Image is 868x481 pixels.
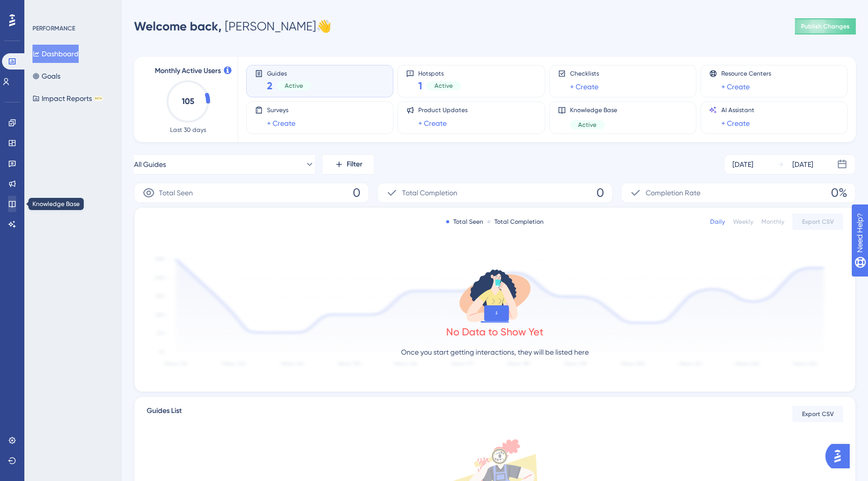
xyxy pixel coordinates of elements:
[267,117,295,129] a: + Create
[761,218,784,226] div: Monthly
[402,187,457,199] span: Total Completion
[24,3,63,15] span: Need Help?
[170,126,206,134] span: Last 30 days
[446,325,544,339] div: No Data to Show Yet
[267,79,273,93] span: 2
[418,117,447,129] a: + Create
[353,185,360,201] span: 0
[435,82,453,90] span: Active
[147,405,182,423] span: Guides List
[285,82,303,90] span: Active
[596,185,604,201] span: 0
[721,70,771,78] span: Resource Centers
[487,218,544,226] div: Total Completion
[721,106,754,114] span: AI Assistant
[733,218,753,226] div: Weekly
[710,218,725,226] div: Daily
[825,441,856,471] iframe: UserGuiding AI Assistant Launcher
[570,81,598,93] a: + Create
[795,18,856,35] button: Publish Changes
[802,218,834,226] span: Export CSV
[418,106,468,114] span: Product Updates
[182,96,194,106] text: 105
[792,158,813,170] div: [DATE]
[446,218,483,226] div: Total Seen
[347,158,362,170] span: Filter
[418,70,461,77] span: Hotspots
[134,154,315,175] button: All Guides
[418,79,422,93] span: 1
[159,187,193,199] span: Total Seen
[134,18,331,35] div: [PERSON_NAME] 👋
[721,117,750,129] a: + Create
[732,158,753,170] div: [DATE]
[32,45,79,63] button: Dashboard
[801,22,850,30] span: Publish Changes
[134,158,166,170] span: All Guides
[792,214,843,230] button: Export CSV
[267,106,295,114] span: Surveys
[792,406,843,422] button: Export CSV
[32,24,75,32] div: PERFORMANCE
[401,346,589,358] p: Once you start getting interactions, they will be listed here
[267,70,311,77] span: Guides
[570,106,617,114] span: Knowledge Base
[831,185,847,201] span: 0%
[94,96,103,101] div: BETA
[32,89,103,108] button: Impact ReportsBETA
[155,65,221,77] span: Monthly Active Users
[32,67,60,85] button: Goals
[721,81,750,93] a: + Create
[323,154,374,175] button: Filter
[646,187,700,199] span: Completion Rate
[570,70,599,78] span: Checklists
[802,410,834,418] span: Export CSV
[134,19,222,33] span: Welcome back,
[578,121,596,129] span: Active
